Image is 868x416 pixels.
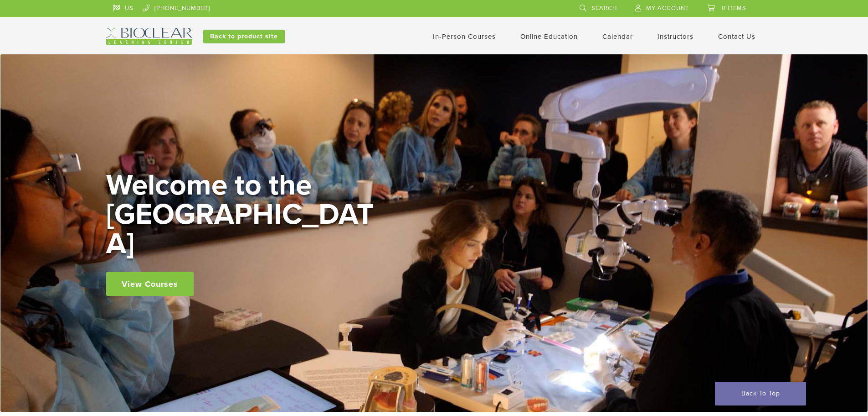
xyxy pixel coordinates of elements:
[203,30,285,43] a: Back to product site
[657,32,693,41] a: Instructors
[520,32,578,41] a: Online Education
[433,32,496,41] a: In-Person Courses
[591,5,617,12] span: Search
[646,5,689,12] span: My Account
[106,272,194,296] a: View Courses
[602,32,633,41] a: Calendar
[722,5,746,12] span: 0 items
[106,28,192,45] img: Bioclear
[106,171,380,258] h2: Welcome to the [GEOGRAPHIC_DATA]
[718,32,755,41] a: Contact Us
[715,382,806,405] a: Back To Top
